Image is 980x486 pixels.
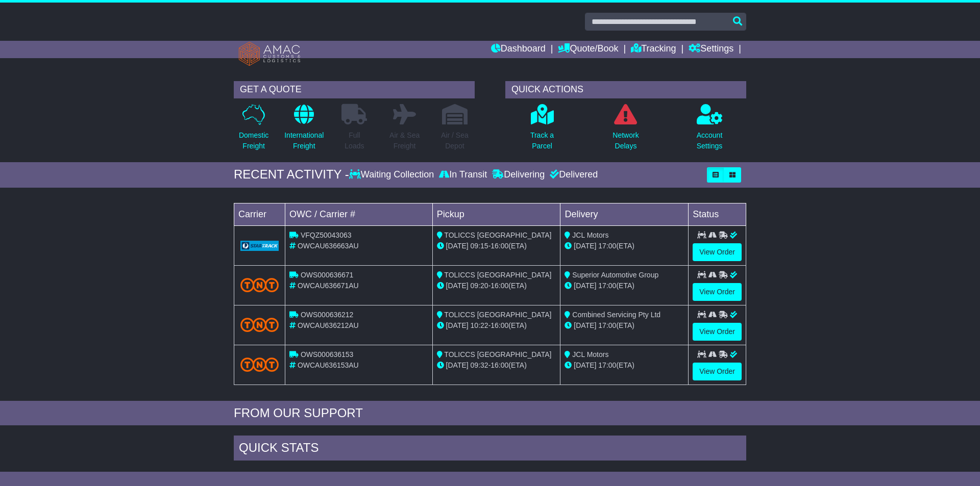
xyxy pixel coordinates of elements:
span: [DATE] [574,321,596,329]
span: TOLICCS [GEOGRAPHIC_DATA] [444,311,551,319]
div: (ETA) [565,360,684,371]
a: Tracking [631,41,676,58]
div: (ETA) [565,280,684,291]
div: GET A QUOTE [234,81,475,98]
span: 17:00 [598,361,616,369]
div: Delivered [547,169,598,181]
p: Network Delays [612,130,639,151]
span: OWCAU636212AU [298,321,359,329]
span: 17:00 [598,282,616,290]
a: Dashboard [491,41,546,58]
a: Track aParcel [530,104,554,157]
a: AccountSettings [696,104,723,157]
a: Quote/Book [558,41,618,58]
td: Status [689,203,746,225]
td: Carrier [234,203,285,225]
span: [DATE] [574,282,596,290]
span: JCL Motors [572,231,608,239]
p: International Freight [284,130,324,151]
a: NetworkDelays [612,104,639,157]
div: - (ETA) [437,320,556,331]
span: Combined Servicing Pty Ltd [572,311,660,319]
div: FROM OUR SUPPORT [234,406,746,421]
span: 09:20 [471,282,488,290]
div: QUICK ACTIONS [505,81,746,98]
span: 16:00 [491,282,508,290]
span: OWS000636671 [301,271,354,279]
img: TNT_Domestic.png [240,357,279,371]
div: In Transit [436,169,489,181]
p: Domestic Freight [239,130,268,151]
span: OWS000636153 [301,350,354,359]
span: [DATE] [574,361,596,369]
div: Quick Stats [234,436,746,463]
span: 16:00 [491,361,508,369]
td: OWC / Carrier # [285,203,433,225]
img: GetCarrierServiceLogo [240,241,279,251]
div: - (ETA) [437,280,556,291]
span: OWCAU636671AU [298,282,359,290]
span: OWS000636212 [301,311,354,319]
p: Full Loads [341,130,367,151]
span: OWCAU636153AU [298,361,359,369]
a: Settings [689,41,733,58]
span: TOLICCS [GEOGRAPHIC_DATA] [444,271,551,279]
p: Air & Sea Freight [389,130,420,151]
div: Delivering [489,169,547,181]
a: View Order [693,363,742,380]
span: [DATE] [446,242,469,250]
span: [DATE] [574,242,596,250]
a: DomesticFreight [238,104,269,157]
span: 16:00 [491,321,508,329]
a: InternationalFreight [284,104,324,157]
span: TOLICCS [GEOGRAPHIC_DATA] [444,350,551,359]
img: TNT_Domestic.png [240,318,279,331]
div: (ETA) [565,241,684,251]
div: RECENT ACTIVITY - [234,167,349,182]
span: VFQZ50043063 [301,231,352,239]
a: View Order [693,243,742,261]
span: JCL Motors [572,350,608,359]
a: View Order [693,283,742,301]
div: - (ETA) [437,241,556,251]
span: 16:00 [491,242,508,250]
td: Delivery [560,203,689,225]
span: 09:32 [471,361,488,369]
span: 17:00 [598,321,616,329]
div: - (ETA) [437,360,556,371]
a: View Order [693,323,742,341]
div: Waiting Collection [349,169,436,181]
p: Account Settings [697,130,723,151]
span: [DATE] [446,282,469,290]
span: 10:22 [471,321,488,329]
span: [DATE] [446,321,469,329]
td: Pickup [432,203,560,225]
span: OWCAU636663AU [298,242,359,250]
p: Track a Parcel [530,130,554,151]
span: 09:15 [471,242,488,250]
p: Air / Sea Depot [441,130,469,151]
span: TOLICCS [GEOGRAPHIC_DATA] [444,231,551,239]
img: TNT_Domestic.png [240,278,279,292]
span: Superior Automotive Group [572,271,658,279]
div: (ETA) [565,320,684,331]
span: [DATE] [446,361,469,369]
span: 17:00 [598,242,616,250]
